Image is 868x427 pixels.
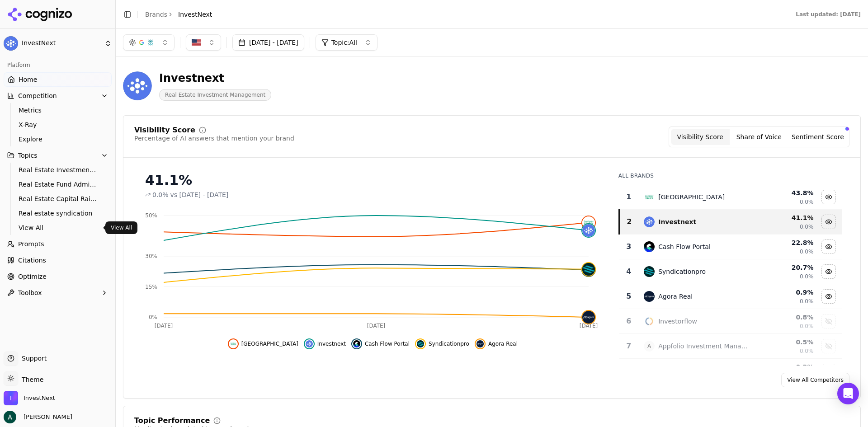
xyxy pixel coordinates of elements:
div: Cash Flow Portal [658,242,711,251]
tspan: 0% [149,314,157,320]
span: Competition [18,91,57,100]
tr: 2investnextInvestnext41.1%0.0%Hide investnext data [619,210,842,235]
span: vs [DATE] - [DATE] [170,190,229,199]
button: Hide syndicationpro data [415,338,469,349]
img: InvestNext [123,71,152,100]
img: cash flow portal [353,340,360,347]
button: Open organization switcher [4,391,55,405]
button: Open user button [4,411,72,423]
tr: 1juniper square[GEOGRAPHIC_DATA]43.8%0.0%Hide juniper square data [619,185,842,210]
span: A [644,341,655,352]
a: Real Estate Fund Administration [15,178,101,191]
span: 0.0% [800,248,814,255]
a: Optimize [4,269,112,284]
tr: 4syndicationproSyndicationpro20.7%0.0%Hide syndicationpro data [619,259,842,284]
span: Metrics [19,106,97,115]
img: juniper square [230,340,237,347]
div: 4 [623,266,635,277]
span: Prompts [18,239,44,249]
div: Syndicationpro [658,267,706,276]
div: Appfolio Investment Management [658,342,748,351]
span: Topic: All [331,38,357,47]
div: Percentage of AI answers that mention your brand [134,134,294,143]
div: 5 [623,291,635,302]
p: View All [111,224,132,231]
button: Hide investnext data [821,215,836,229]
span: Real Estate Fund Administration [19,180,97,189]
tr: 7AAppfolio Investment Management0.5%0.0%Show appfolio investment management data [619,334,842,359]
img: agora real [582,311,595,324]
span: 0.0% [800,347,814,355]
button: Show appfolio investment management data [821,339,836,353]
img: InvestNext [4,36,18,51]
span: Home [19,75,37,84]
span: 0.0% [800,223,814,230]
img: syndicationpro [644,266,655,277]
button: Visibility Score [671,129,730,145]
div: 3 [623,241,635,252]
tr: 6investorflowInvestorflow0.8%0.0%Show investorflow data [619,309,842,334]
div: Investorflow [658,317,697,326]
div: 41.1% [145,172,600,188]
img: agora real [644,291,655,302]
span: Explore [19,135,97,144]
div: Open Intercom Messenger [837,383,859,404]
img: agora real [476,340,484,347]
button: Hide investnext data [304,338,346,349]
span: 0.0% [152,190,169,199]
button: Show yardi investment suite data [821,364,836,378]
button: Topics [4,148,112,163]
a: Explore [15,133,101,145]
img: syndicationpro [417,340,424,347]
a: Home [4,72,112,87]
span: Real Estate Capital Raising Software [19,194,97,203]
div: 0.9 % [755,288,813,297]
button: Hide cash flow portal data [821,239,836,254]
button: Show investorflow data [821,314,836,328]
a: X-Ray [15,118,101,131]
span: 0.0% [800,273,814,280]
span: Optimize [18,272,47,281]
button: Competition [4,89,112,103]
span: InvestNext [178,10,212,19]
img: Andrew Berg [4,411,16,423]
tr: 0.3%Show yardi investment suite data [619,359,842,384]
span: InvestNext [22,39,101,47]
span: Toolbox [18,288,42,297]
a: Brands [145,11,167,18]
div: Agora Real [658,292,693,301]
button: Hide agora real data [821,289,836,304]
tspan: 50% [145,212,157,219]
img: juniper square [644,192,655,202]
img: investnext [582,224,595,237]
div: 22.8 % [755,238,813,247]
span: Real estate syndication [19,209,97,218]
img: syndicationpro [582,263,595,276]
div: Visibility Score [134,127,195,134]
span: 0.0% [800,298,814,305]
button: Sentiment Score [788,129,847,145]
span: 0.0% [800,198,814,206]
div: 2 [624,216,635,227]
span: Theme [18,376,43,383]
button: Hide agora real data [475,338,518,349]
span: Real Estate Investment Management [159,89,271,101]
button: Hide juniper square data [228,338,298,349]
img: investorflow [644,316,655,327]
tspan: [DATE] [367,323,386,329]
span: [GEOGRAPHIC_DATA] [241,340,298,347]
span: Real Estate Investment Management Software [19,165,97,174]
div: Last updated: [DATE] [796,11,861,18]
span: Syndicationpro [429,340,469,347]
div: 43.8 % [755,188,813,197]
div: 0.5 % [755,338,813,347]
button: Hide juniper square data [821,190,836,204]
span: Cash Flow Portal [365,340,410,347]
div: 0.3 % [755,362,813,371]
div: Investnext [658,217,696,226]
a: Citations [4,253,112,267]
a: View All [15,221,101,234]
img: InvestNext [4,391,18,405]
div: 6 [623,316,635,327]
div: 1 [623,192,635,202]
